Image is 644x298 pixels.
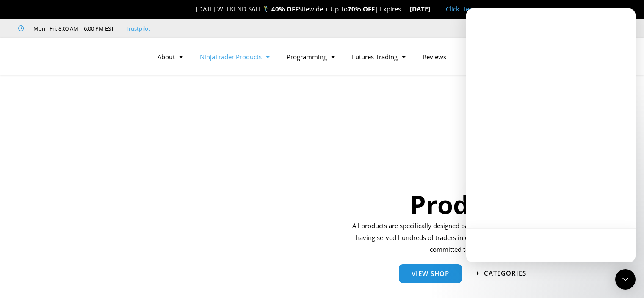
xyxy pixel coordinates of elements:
[484,270,526,276] span: categories
[477,270,526,276] a: categories
[126,23,150,33] a: Trustpilot
[412,270,449,277] span: View Shop
[191,47,278,67] a: NinjaTrader Products
[31,42,122,72] img: LogoAI | Affordable Indicators – NinjaTrader
[189,6,196,12] img: 🎉
[615,269,636,290] div: Open Intercom Messenger
[187,5,409,13] span: [DATE] WEEKEND SALE Sitewide + Up To | Expires
[348,5,375,13] strong: 70% OFF
[271,5,299,13] strong: 40% OFF
[401,6,408,12] img: ⌛
[149,47,499,67] nav: Menu
[414,47,455,67] a: Reviews
[399,264,462,283] a: View Shop
[263,6,269,12] img: 🏌️‍♂️
[410,5,437,13] strong: [DATE]
[446,5,475,13] a: Click Here
[349,187,583,222] h1: Products
[349,220,583,256] p: All products are specifically designed based on our day trading experience and having served hund...
[343,47,414,67] a: Futures Trading
[431,6,437,12] img: 🏭
[31,23,114,33] span: Mon - Fri: 8:00 AM – 6:00 PM EST
[149,47,191,67] a: About
[278,47,343,67] a: Programming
